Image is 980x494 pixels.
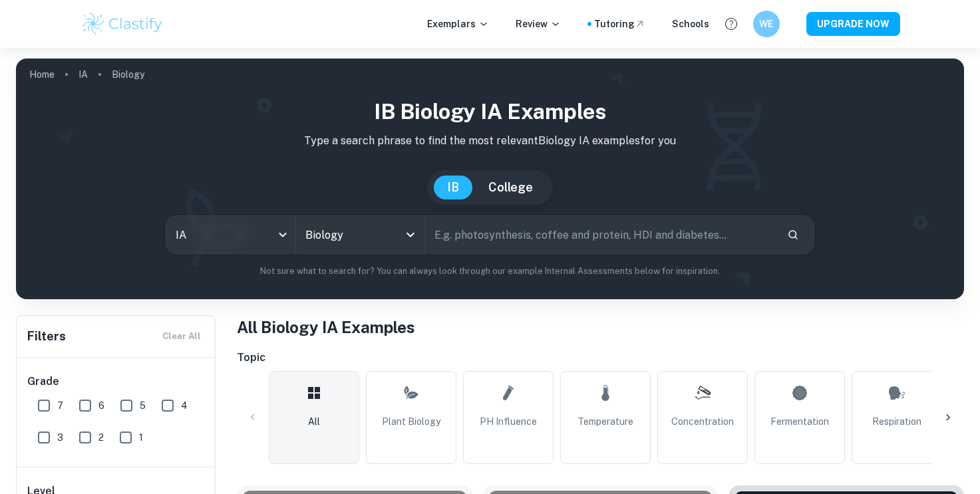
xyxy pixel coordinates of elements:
p: Type a search phrase to find the most relevant Biology IA examples for you [27,133,953,149]
img: Clastify logo [81,11,165,37]
button: College [475,176,546,199]
span: 1 [139,430,143,445]
span: Plant Biology [382,414,440,429]
span: 2 [98,430,104,445]
button: Search [782,223,804,246]
a: IA [79,65,88,84]
h6: Topic [237,350,964,366]
span: All [308,414,320,429]
img: profile cover [16,59,964,299]
p: Not sure what to search for? You can always look through our example Internal Assessments below f... [27,265,953,278]
h6: Grade [27,374,206,390]
span: Concentration [671,414,734,429]
p: Review [516,17,561,31]
p: Biology [112,67,144,82]
h6: Filters [27,327,66,346]
span: pH Influence [480,414,537,429]
a: Schools [672,17,709,31]
span: 7 [57,398,63,413]
button: UPGRADE NOW [806,12,900,36]
span: Respiration [872,414,921,429]
span: 4 [181,398,188,413]
div: IA [166,216,295,253]
span: 5 [140,398,146,413]
h1: IB Biology IA examples [27,96,953,128]
button: IB [434,176,472,199]
h6: WE [758,17,774,31]
a: Tutoring [594,17,645,31]
input: E.g. photosynthesis, coffee and protein, HDI and diabetes... [425,216,776,253]
button: WE [753,11,780,37]
span: 3 [57,430,63,445]
span: 6 [98,398,104,413]
p: Exemplars [427,17,489,31]
button: Help and Feedback [720,13,742,35]
span: Temperature [577,414,633,429]
h1: All Biology IA Examples [237,315,964,339]
button: Open [401,225,420,244]
span: Fermentation [770,414,829,429]
a: Home [29,65,55,84]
